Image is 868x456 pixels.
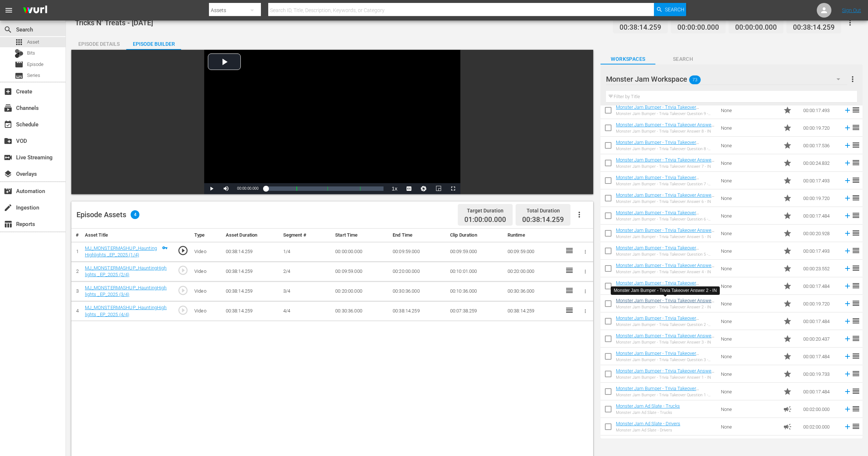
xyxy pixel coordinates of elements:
[783,405,792,414] span: Ad
[390,262,447,281] td: 00:20:00.000
[616,227,714,238] a: Monster Jam Bumper - Trivia Takeover Answer 5 - IN
[718,295,780,312] td: None
[718,242,780,260] td: None
[131,210,139,219] span: 4
[843,282,852,290] svg: Add to Episode
[783,141,792,150] span: Promo
[718,172,780,189] td: None
[843,388,852,396] svg: Add to Episode
[616,147,715,151] div: Monster Jam Bumper - Trivia Takeover Question 8 - OUT
[447,281,505,301] td: 00:10:36.000
[800,365,841,383] td: 00:00:19.733
[783,106,792,115] span: Promo
[852,211,860,220] span: reorder
[783,211,792,220] span: Promo
[800,330,841,348] td: 00:00:20.437
[616,129,715,134] div: Monster Jam Bumper - Trivia Takeover Answer 8 - IN
[843,106,852,114] svg: Add to Episode
[447,262,505,281] td: 00:10:01.000
[431,183,446,194] button: Picture-in-Picture
[223,301,280,321] td: 00:38:14.259
[677,23,719,32] span: 00:00:00.000
[616,234,715,239] div: Monster Jam Bumper - Trivia Takeover Answer 5 - IN
[15,49,23,58] div: Bits
[800,137,841,154] td: 00:00:17.536
[620,23,661,32] span: 00:38:14.259
[191,281,223,301] td: Video
[783,246,792,255] span: Promo
[177,265,188,276] span: play_circle_outline
[223,262,280,281] td: 00:38:14.259
[735,23,777,32] span: 00:00:00.000
[71,35,126,50] button: Episode Details
[4,170,12,178] span: Overlays
[616,270,715,274] div: Monster Jam Bumper - Trivia Takeover Answer 4 - IN
[71,242,82,262] td: 1
[332,242,390,262] td: 00:00:00.000
[843,247,852,255] svg: Add to Episode
[852,193,860,202] span: reorder
[718,312,780,330] td: None
[718,225,780,242] td: None
[332,262,390,281] td: 00:09:59.000
[4,137,12,145] span: VOD
[505,262,562,281] td: 00:20:00.000
[654,3,686,16] button: Search
[616,122,714,133] a: Monster Jam Bumper - Trivia Takeover Answer 8 - IN
[191,301,223,321] td: Video
[616,111,715,116] div: Monster Jam Bumper - Trivia Takeover Question 9 - OUT
[783,176,792,185] span: Promo
[852,387,860,396] span: reorder
[280,242,333,262] td: 1/4
[616,192,714,203] a: Monster Jam Bumper - Trivia Takeover Answer 6 - IN
[332,281,390,301] td: 00:20:00.000
[177,245,188,256] span: play_circle_outline
[390,301,447,321] td: 00:38:14.259
[76,210,139,219] div: Episode Assets
[852,123,860,132] span: reorder
[71,281,82,301] td: 3
[616,351,699,362] a: Monster Jam Bumper - Trivia Takeover Question 3 - OUT
[800,312,841,330] td: 00:00:17.484
[280,301,333,321] td: 4/4
[852,105,860,114] span: reorder
[4,220,12,229] span: Reports
[718,137,780,154] td: None
[616,164,715,169] div: Monster Jam Bumper - Trivia Takeover Answer 7 - IN
[800,101,841,119] td: 00:00:17.493
[848,70,857,88] button: more_vert
[522,205,564,216] div: Total Duration
[852,141,860,149] span: reorder
[655,55,710,64] span: Search
[843,124,852,132] svg: Add to Episode
[71,262,82,281] td: 2
[616,210,699,221] a: Monster Jam Bumper - Trivia Takeover Question 6 - OUT
[800,383,841,400] td: 00:00:17.484
[843,194,852,202] svg: Add to Episode
[85,305,167,317] a: MJ_MONSTERMASHUP_HauntingHighlights _EP_2025 (4/4)
[27,61,44,68] span: Episode
[843,335,852,343] svg: Add to Episode
[843,300,852,308] svg: Add to Episode
[616,428,680,433] div: Monster Jam Ad Slate - Drivers
[783,317,792,326] span: Promo
[464,216,506,224] span: 01:00:00.000
[402,183,416,194] button: Captions
[783,299,792,308] span: Promo
[800,189,841,207] td: 00:00:19.720
[852,281,860,290] span: reorder
[783,334,792,343] span: Promo
[27,38,39,46] span: Asset
[848,75,857,84] span: more_vert
[616,368,714,379] a: Monster Jam Bumper - Trivia Takeover Answer 1 - IN
[616,252,715,257] div: Monster Jam Bumper - Trivia Takeover Question 5 - OUT
[843,264,852,273] svg: Add to Episode
[616,357,715,362] div: Monster Jam Bumper - Trivia Takeover Question 3 - OUT
[616,333,714,344] a: Monster Jam Bumper - Trivia Takeover Answer 3 - IN
[614,288,717,294] div: Monster Jam Bumper - Trivia Takeover Answer 2 - IN
[616,305,715,309] div: Monster Jam Bumper - Trivia Takeover Answer 2 - IN
[505,242,562,262] td: 00:09:59.000
[800,172,841,189] td: 00:00:17.493
[447,242,505,262] td: 00:09:59.000
[616,393,715,397] div: Monster Jam Bumper - Trivia Takeover Question 1 - OUT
